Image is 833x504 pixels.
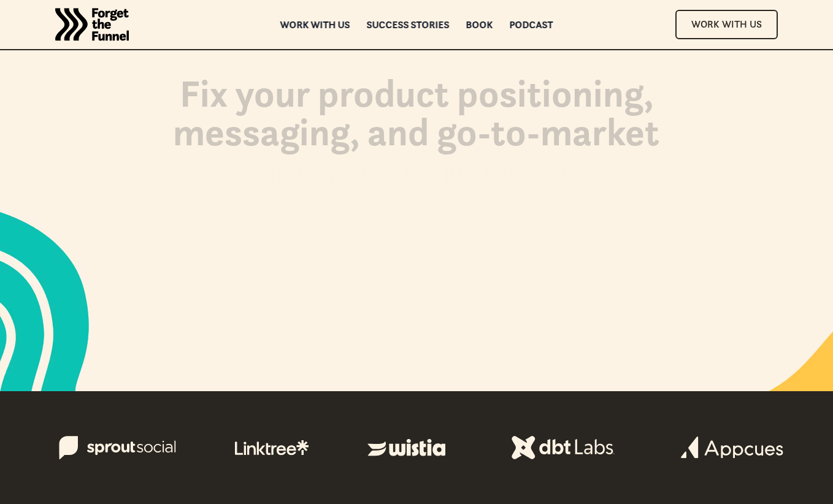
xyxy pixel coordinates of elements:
[466,20,493,29] a: Book
[252,161,580,186] div: with the speed and rigor [DATE] demands.
[675,10,778,39] a: Work With Us
[280,20,350,29] a: Work with us
[108,74,725,163] h1: Fix your product positioning, messaging, and go-to-market
[510,20,553,29] a: Podcast
[367,20,450,29] a: Success Stories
